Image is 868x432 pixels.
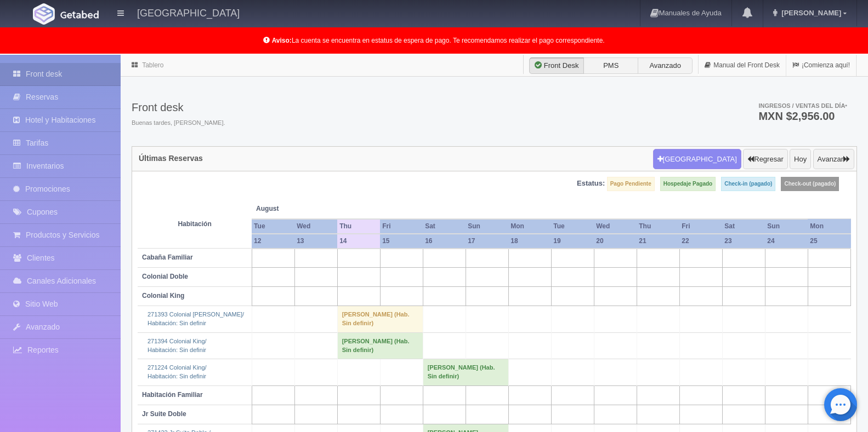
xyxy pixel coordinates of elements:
th: Sun [466,219,508,234]
th: Sun [765,219,808,234]
a: Manual del Front Desk [699,55,786,76]
td: [PERSON_NAME] (Hab. Sin definir) [423,359,508,385]
th: Mon [808,219,850,234]
button: Regresar [743,149,787,170]
th: 21 [637,234,679,249]
a: 271394 Colonial King/Habitación: Sin definir [147,338,207,353]
a: Tablero [142,61,163,69]
th: 24 [765,234,808,249]
th: 19 [551,234,594,249]
th: Tue [551,219,594,234]
th: Sat [722,219,765,234]
a: 271224 Colonial King/Habitación: Sin definir [147,364,207,379]
th: 16 [423,234,466,249]
label: Front Desk [529,57,584,74]
label: PMS [583,57,638,74]
button: Hoy [790,149,811,170]
label: Estatus: [577,178,605,189]
label: Check-in (pagado) [721,177,775,191]
b: Cabaña Familiar [142,254,193,261]
td: [PERSON_NAME] (Hab. Sin definir) [337,306,423,332]
th: 20 [594,234,637,249]
th: 12 [252,234,294,249]
img: Getabed [60,10,99,19]
label: Avanzado [638,57,693,74]
th: Thu [637,219,679,234]
label: Hospedaje Pagado [660,177,716,191]
strong: Habitación [178,220,211,228]
span: [PERSON_NAME] [779,9,841,17]
th: 25 [808,234,850,249]
th: 15 [380,234,423,249]
b: Colonial Doble [142,273,188,280]
td: [PERSON_NAME] (Hab. Sin definir) [337,332,423,359]
label: Pago Pendiente [607,177,655,191]
th: 18 [508,234,551,249]
b: Colonial King [142,292,184,299]
h4: Últimas Reservas [139,154,203,163]
th: 14 [337,234,380,249]
th: Thu [337,219,380,234]
th: Tue [252,219,294,234]
th: Fri [679,219,722,234]
th: Mon [508,219,551,234]
h4: [GEOGRAPHIC_DATA] [137,5,240,19]
span: August [256,204,333,214]
th: Sat [423,219,466,234]
th: Wed [594,219,637,234]
th: Fri [380,219,423,234]
h3: MXN $2,956.00 [758,111,847,122]
a: 271393 Colonial [PERSON_NAME]/Habitación: Sin definir [147,311,244,326]
b: Aviso: [272,37,292,44]
b: Habitación Familiar [142,391,203,399]
th: 23 [722,234,765,249]
span: Buenas tardes, [PERSON_NAME]. [132,119,225,128]
th: 22 [679,234,722,249]
th: Wed [294,219,337,234]
b: Jr Suite Doble [142,410,186,418]
button: Avanzar [813,149,854,170]
label: Check-out (pagado) [781,177,839,191]
span: Ingresos / Ventas del día [758,102,847,109]
th: 13 [294,234,337,249]
a: ¡Comienza aquí! [786,55,856,76]
h3: Front desk [132,101,225,113]
img: Getabed [33,3,55,25]
th: 17 [466,234,508,249]
button: [GEOGRAPHIC_DATA] [653,149,741,170]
